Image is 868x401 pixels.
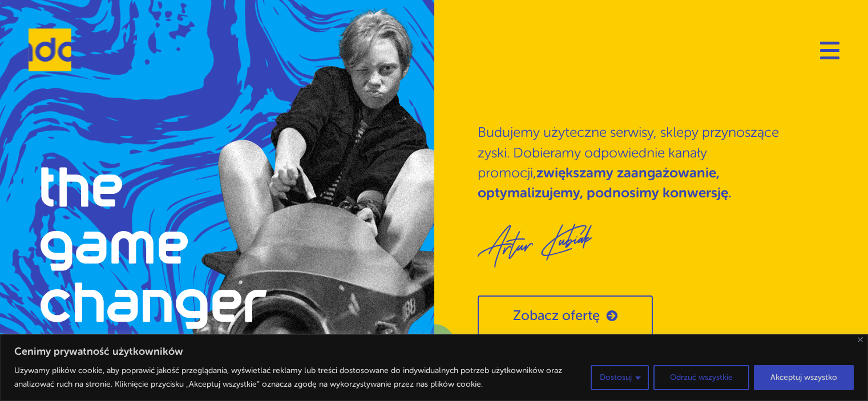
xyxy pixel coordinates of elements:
button: Dostosuj [591,365,649,390]
h1: the game changer [39,162,268,334]
p: Używamy plików cookie, aby poprawić jakość przeglądania, wyświetlać reklamy lub treści dostosowan... [14,364,582,391]
img: Brandoo Group [29,29,71,71]
strong: zwiększamy zaangażowanie, optymalizujemy, podnosimy konwersję. [478,165,732,201]
span: Zobacz ofertę [513,308,600,323]
a: Zobacz ofertę [478,295,653,336]
img: Close [858,337,863,342]
p: Cenimy prywatność użytkowników [14,345,854,358]
button: Navigation [820,41,839,59]
button: Akceptuj wszystko [754,365,854,390]
p: Budujemy użyteczne serwisy, sklepy przynoszące zyski. Dobieramy odpowiednie kanały promocji, [478,123,808,203]
button: Blisko [858,337,863,342]
button: Odrzuć wszystkie [653,365,749,390]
